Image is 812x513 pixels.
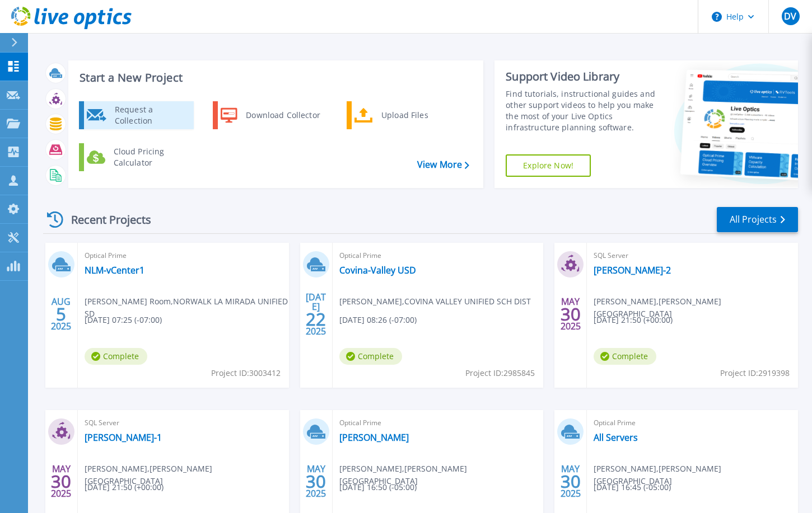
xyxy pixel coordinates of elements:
div: Upload Files [376,104,459,126]
span: SQL Server [594,250,791,262]
span: 5 [56,309,66,319]
span: [DATE] 21:50 (+00:00) [594,314,673,326]
div: Find tutorials, instructional guides and other support videos to help you make the most of your L... [506,88,657,133]
span: [DATE] 16:45 (-05:00) [594,481,671,493]
span: 30 [561,477,581,486]
span: 30 [51,477,71,486]
a: [PERSON_NAME] [339,432,409,443]
span: [PERSON_NAME] , [PERSON_NAME][GEOGRAPHIC_DATA] [594,463,798,487]
div: AUG 2025 [50,294,72,335]
span: [PERSON_NAME] , [PERSON_NAME][GEOGRAPHIC_DATA] [339,463,544,487]
span: DV [784,12,796,21]
span: [DATE] 07:25 (-07:00) [85,314,162,326]
span: [DATE] 08:26 (-07:00) [339,314,417,326]
span: [DATE] 21:50 (+00:00) [85,481,164,493]
div: MAY 2025 [560,294,581,335]
div: MAY 2025 [305,461,326,502]
span: Complete [594,348,656,365]
span: [PERSON_NAME] , COVINA VALLEY UNIFIED SCH DIST [339,295,531,308]
span: Project ID: 2985845 [465,367,535,379]
a: All Servers [594,432,638,443]
div: Recent Projects [43,206,166,233]
span: [PERSON_NAME] , [PERSON_NAME][GEOGRAPHIC_DATA] [85,463,289,487]
span: Complete [339,348,402,365]
a: Cloud Pricing Calculator [79,143,194,171]
a: Download Collector [213,101,328,129]
a: Covina-Valley USD [339,265,416,276]
span: Complete [85,348,147,365]
span: 30 [306,477,326,486]
span: [DATE] 16:50 (-05:00) [339,481,417,493]
a: Request a Collection [79,101,194,129]
span: Optical Prime [594,417,791,429]
div: Cloud Pricing Calculator [108,146,191,168]
a: [PERSON_NAME]-1 [85,432,162,443]
a: NLM-vCenter1 [85,265,144,276]
a: [PERSON_NAME]-2 [594,265,671,276]
span: Project ID: 3003412 [211,367,281,379]
div: Request a Collection [109,104,191,126]
span: SQL Server [85,417,282,429]
a: Explore Now! [506,154,591,177]
span: 22 [306,314,326,324]
a: All Projects [717,207,798,232]
span: 30 [561,309,581,319]
h3: Start a New Project [80,72,469,84]
div: [DATE] 2025 [305,294,326,335]
span: Optical Prime [339,417,537,429]
span: [PERSON_NAME] , [PERSON_NAME][GEOGRAPHIC_DATA] [594,295,798,320]
div: MAY 2025 [50,461,72,502]
a: View More [417,159,469,170]
span: Project ID: 2919398 [720,367,790,379]
span: Optical Prime [339,250,537,262]
span: Optical Prime [85,250,282,262]
div: MAY 2025 [560,461,581,502]
span: [PERSON_NAME] Room , NORWALK LA MIRADA UNIFIED SD [85,295,289,320]
div: Support Video Library [506,69,657,84]
a: Upload Files [347,101,461,129]
div: Download Collector [240,104,325,126]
